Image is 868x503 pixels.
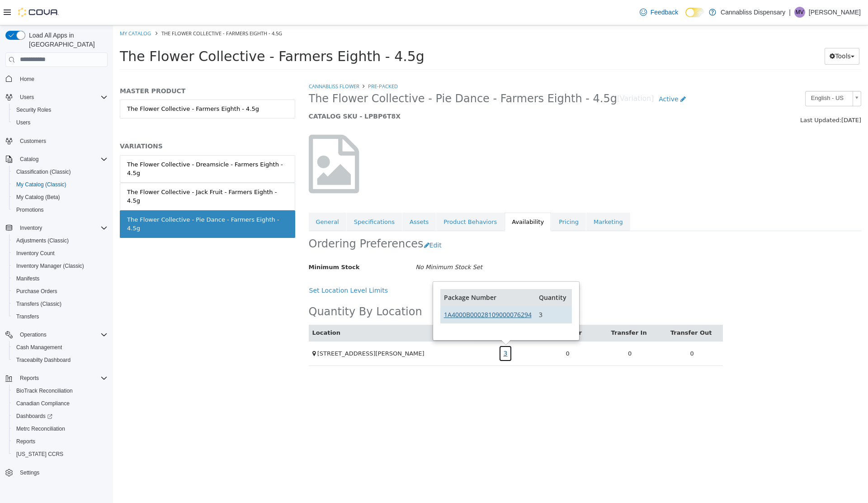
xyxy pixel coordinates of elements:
span: Classification (Classic) [13,166,108,177]
span: MV [796,7,804,18]
td: 0 [486,316,548,340]
span: Adjustments (Classic) [13,235,108,246]
span: Users [16,92,108,103]
button: Users [16,92,38,103]
h5: VARIATIONS [7,117,182,125]
a: The Flower Collective - Farmers Eighth - 4.5g [7,74,182,93]
button: Inventory [16,223,46,233]
a: Pricing [439,187,473,206]
small: [Variation] [504,70,541,77]
a: Marketing [473,187,517,206]
span: Operations [20,331,47,338]
button: Promotions [9,204,111,216]
button: Operations [16,329,50,340]
button: BioTrack Reconciliation [9,384,111,397]
a: Assets [289,187,323,206]
button: Cash Management [9,341,111,354]
span: Reports [16,438,35,445]
span: English - US [693,66,736,80]
a: Cash Management [13,342,66,353]
input: Dark Mode [685,8,704,17]
td: 0 [424,316,486,340]
button: Catalog [16,154,42,165]
span: Adjustments (Classic) [16,237,69,244]
a: English - US [692,66,748,81]
a: Canadian Compliance [13,398,73,409]
a: Security Roles [13,104,55,115]
span: Reports [13,436,108,447]
span: Home [20,76,34,83]
button: [US_STATE] CCRS [9,448,111,460]
span: Users [16,119,30,126]
a: My Catalog (Classic) [13,179,70,190]
span: Feedback [651,8,678,17]
span: My Catalog (Beta) [13,192,108,203]
span: The Flower Collective - Farmers Eighth - 4.5g [7,23,311,39]
span: Home [16,73,108,85]
span: Canadian Compliance [16,400,70,407]
span: Reports [20,375,39,382]
p: [PERSON_NAME] [809,7,861,18]
span: Transfers [13,311,108,322]
span: Customers [20,138,46,145]
a: Settings [16,467,43,478]
span: Transfers (Classic) [16,300,61,308]
span: Transfers (Classic) [13,299,108,309]
span: Users [13,117,108,128]
button: Reports [2,372,111,384]
a: Transfer Out [557,304,600,311]
button: Canadian Compliance [9,397,111,410]
span: Metrc Reconciliation [13,423,108,434]
span: Minimum Stock [196,238,247,245]
div: The Flower Collective - Pie Dance - Farmers Eighth - 4.5g [14,190,175,208]
span: Inventory Count [16,250,55,257]
span: Customers [16,135,108,147]
button: Inventory Count [9,247,111,260]
span: Operations [16,329,108,340]
button: Users [2,91,111,104]
span: Reports [16,373,108,384]
span: Last Updated: [687,91,728,98]
i: No Minimum Stock Set [302,238,369,245]
span: BioTrack Reconciliation [16,387,73,394]
span: Security Roles [13,104,108,115]
a: Home [16,74,38,85]
span: BioTrack Reconciliation [13,385,108,396]
button: Classification (Classic) [9,166,111,178]
span: Catalog [20,156,38,163]
div: The Flower Collective - Dreamsicle - Farmers Eighth - 4.5g [14,135,175,152]
button: Inventory Manager (Classic) [9,260,111,272]
button: Purchase Orders [9,285,111,298]
p: | [789,7,791,18]
div: The Flower Collective - Jack Fruit - Farmers Eighth - 4.5g [14,162,175,180]
button: Home [2,72,111,85]
h2: Quantity By Location [196,280,309,294]
button: Transfers (Classic) [9,298,111,310]
button: Adjustments (Classic) [9,234,111,247]
button: Customers [2,134,111,147]
button: Reports [16,373,42,384]
span: Manifests [16,275,39,282]
button: Inventory [2,222,111,234]
span: Promotions [16,206,44,214]
a: General [196,187,233,206]
span: Inventory Count [13,248,108,259]
button: Manifests [9,272,111,285]
button: Traceabilty Dashboard [9,354,111,366]
span: Manifests [13,273,108,284]
a: [US_STATE] CCRS [13,449,67,460]
span: My Catalog (Classic) [16,181,66,188]
a: Manifests [13,273,43,284]
a: Transfer In [498,304,536,311]
span: Users [20,94,34,101]
span: Washington CCRS [13,449,108,460]
a: My Catalog (Beta) [13,192,64,203]
button: Settings [2,466,111,479]
a: Quantity [426,268,455,276]
span: Cash Management [16,344,62,351]
span: Dashboards [16,413,52,420]
button: Transfers [9,310,111,323]
h5: MASTER PRODUCT [7,62,182,70]
a: Traceabilty Dashboard [13,355,74,365]
button: Tools [712,23,746,39]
